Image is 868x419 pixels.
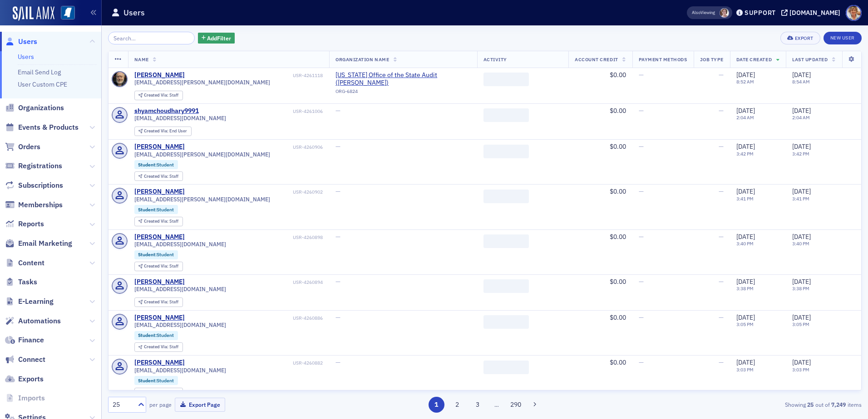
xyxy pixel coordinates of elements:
a: Orders [5,142,40,152]
button: Export Page [175,398,225,412]
span: $0.00 [610,142,626,151]
a: E-Learning [5,297,54,307]
span: Student : [138,161,157,168]
span: [DATE] [792,142,811,151]
a: [PERSON_NAME] [134,71,185,79]
span: [EMAIL_ADDRESS][PERSON_NAME][DOMAIN_NAME] [134,151,270,158]
div: Showing out of items [617,400,862,409]
a: SailAMX [13,6,54,21]
a: Finance [5,335,44,345]
time: 3:38 PM [792,285,809,292]
div: USR-4261118 [186,73,323,78]
span: Automations [18,316,61,326]
div: ORG-6824 [335,88,470,97]
span: Organizations [18,103,64,113]
span: [DATE] [792,233,811,241]
span: — [639,71,644,79]
time: 3:40 PM [792,240,809,247]
a: Reports [5,219,44,229]
div: Student: [134,331,178,340]
div: [PERSON_NAME] [134,359,185,367]
div: Created Via: Staff [134,388,183,397]
span: Mississippi Office of the State Audit (Jackson) [335,71,470,87]
a: Subscriptions [5,180,63,190]
label: per page [149,400,172,409]
span: Created Via : [144,263,169,269]
div: Also [692,10,700,15]
div: Created Via: Staff [134,217,183,226]
span: [EMAIL_ADDRESS][DOMAIN_NAME] [134,115,226,122]
span: ‌ [483,234,529,248]
span: Reports [18,219,44,229]
span: ‌ [483,190,529,203]
span: E-Learning [18,297,54,307]
span: — [335,358,340,366]
time: 3:42 PM [792,151,809,157]
a: Student:Student [138,252,174,258]
a: Exports [5,374,44,384]
div: Staff [144,93,178,98]
span: Organization Name [335,56,389,63]
div: Student: [134,250,178,259]
a: Tasks [5,277,37,287]
a: Memberships [5,200,63,210]
div: Created Via: Staff [134,297,183,307]
span: $0.00 [610,233,626,241]
span: ‌ [483,279,529,293]
span: ‌ [483,145,529,158]
span: [DATE] [736,187,755,195]
span: ‌ [483,361,529,374]
time: 8:54 AM [792,78,810,85]
strong: 25 [806,400,815,409]
span: Activity [483,56,507,63]
span: — [639,358,644,366]
div: Student: [134,205,178,214]
span: [DATE] [792,358,811,366]
div: [PERSON_NAME] [134,233,185,241]
span: Registrations [18,161,62,171]
time: 3:40 PM [736,240,754,247]
div: [PERSON_NAME] [134,143,185,151]
span: Events & Products [18,122,79,132]
a: View Homepage [54,6,75,21]
time: 3:42 PM [736,151,754,157]
a: Registrations [5,161,62,171]
span: Created Via : [144,344,169,350]
input: Search… [108,32,195,44]
a: shyamchoudhary9991 [134,107,199,115]
span: Content [18,258,44,268]
span: [DATE] [792,71,811,79]
span: [EMAIL_ADDRESS][DOMAIN_NAME] [134,286,226,292]
span: — [335,142,340,151]
span: … [490,400,503,409]
span: [EMAIL_ADDRESS][DOMAIN_NAME] [134,322,226,328]
span: Account Credit [575,56,618,63]
div: USR-4261006 [200,108,323,114]
div: End User [144,129,187,134]
span: — [639,107,644,115]
span: [EMAIL_ADDRESS][DOMAIN_NAME] [134,241,226,248]
span: — [335,233,340,241]
span: [DATE] [736,71,755,79]
span: — [639,187,644,195]
span: Exports [18,374,44,384]
div: Created Via: Staff [134,171,183,181]
span: [DATE] [736,358,755,366]
img: SailAMX [61,6,75,20]
div: USR-4260906 [186,144,323,150]
span: $0.00 [610,358,626,366]
div: Support [745,9,776,17]
a: Student:Student [138,378,174,384]
span: — [719,313,724,322]
a: Connect [5,355,45,365]
button: 1 [429,397,444,413]
span: — [719,358,724,366]
span: — [335,107,340,115]
a: [PERSON_NAME] [134,278,185,286]
div: Staff [144,219,178,224]
span: — [335,313,340,322]
div: Staff [144,390,178,395]
span: Date Created [736,56,772,63]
